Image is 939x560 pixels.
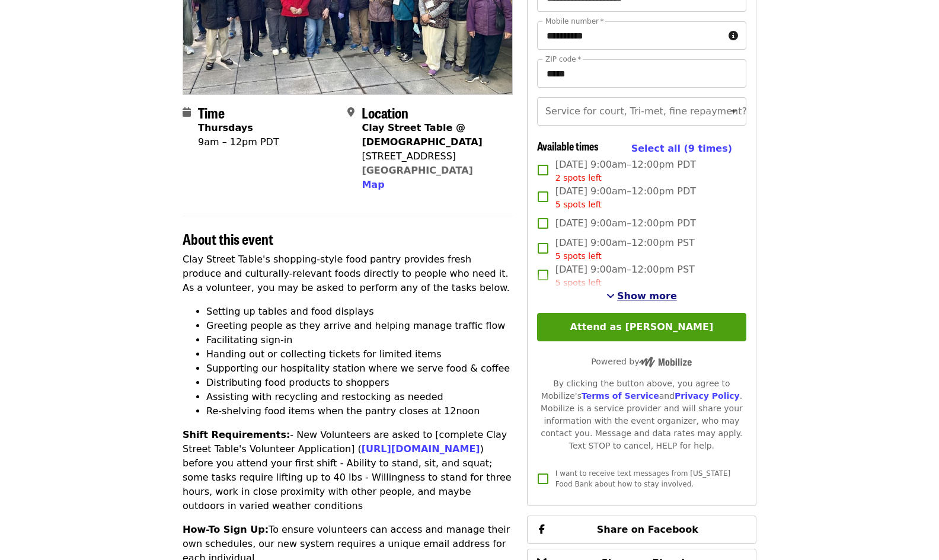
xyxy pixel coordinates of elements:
input: Mobile number [537,21,724,50]
input: ZIP code [537,59,746,88]
span: Available times [537,138,599,153]
span: Time [198,102,225,123]
span: [DATE] 9:00am–12:00pm PDT [555,216,696,231]
span: Powered by [591,357,692,366]
p: - New Volunteers are asked to [complete Clay Street Table's Volunteer Application] ( ) before you... [183,428,513,513]
span: Location [362,102,408,123]
button: Attend as [PERSON_NAME] [537,313,746,341]
span: [DATE] 9:00am–12:00pm PST [555,236,695,263]
span: [DATE] 9:00am–12:00pm PDT [555,184,696,211]
button: See more timeslots [606,289,677,303]
li: Handing out or collecting tickets for limited items [206,347,513,361]
i: calendar icon [183,107,191,118]
span: I want to receive text messages from [US_STATE] Food Bank about how to stay involved. [555,469,730,488]
span: 5 spots left [555,251,602,261]
p: Clay Street Table's shopping-style food pantry provides fresh produce and culturally-relevant foo... [183,252,513,295]
i: circle-info icon [729,30,738,41]
a: Privacy Policy [675,391,740,401]
li: Assisting with recycling and restocking as needed [206,390,513,404]
span: Map [362,179,384,190]
span: 5 spots left [555,278,602,287]
span: 5 spots left [555,200,602,209]
i: map-marker-alt icon [347,107,354,118]
li: Distributing food products to shoppers [206,376,513,390]
li: Re-shelving food items when the pantry closes at 12noon [206,404,513,418]
label: Mobile number [545,18,603,25]
span: [DATE] 9:00am–12:00pm PST [555,263,695,289]
li: Facilitating sign-in [206,333,513,347]
div: 9am – 12pm PDT [198,135,279,149]
li: Greeting people as they arrive and helping manage traffic flow [206,319,513,333]
img: Powered by Mobilize [639,357,692,367]
strong: Thursdays [198,122,253,133]
div: By clicking the button above, you agree to Mobilize's and . Mobilize is a service provider and wi... [537,377,746,452]
span: 2 spots left [555,173,602,183]
span: Share on Facebook [597,524,698,535]
a: Terms of Service [582,391,659,401]
span: About this event [183,228,273,249]
strong: How-To Sign Up: [183,524,269,535]
li: Setting up tables and food displays [206,305,513,319]
div: [STREET_ADDRESS] [362,149,503,164]
a: [GEOGRAPHIC_DATA] [362,165,472,176]
a: [URL][DOMAIN_NAME] [362,443,480,455]
button: Share on Facebook [527,516,756,544]
span: Show more [617,290,677,302]
span: [DATE] 9:00am–12:00pm PDT [555,158,696,184]
button: Map [362,178,384,192]
strong: Clay Street Table @ [DEMOGRAPHIC_DATA] [362,122,482,148]
label: ZIP code [545,56,581,63]
li: Supporting our hospitality station where we serve food & coffee [206,361,513,376]
strong: Shift Requirements: [183,429,290,440]
button: Open [726,103,742,120]
button: Select all (9 times) [631,140,732,158]
span: Select all (9 times) [631,143,732,154]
